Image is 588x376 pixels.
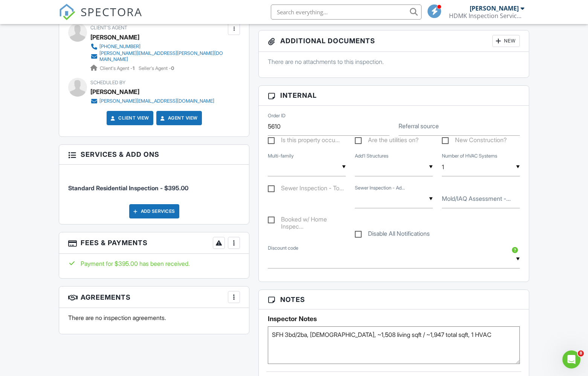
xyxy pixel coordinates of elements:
[68,259,240,268] div: Payment for $395.00 has been received.
[99,50,226,62] div: [PERSON_NAME][EMAIL_ADDRESS][PERSON_NAME][DOMAIN_NAME]
[90,32,139,43] a: [PERSON_NAME]
[59,287,249,308] h3: Agreements
[133,65,134,71] strong: 1
[109,114,149,122] a: Client View
[355,230,430,240] label: Disable All Notifications
[470,5,519,12] div: [PERSON_NAME]
[90,86,139,97] div: [PERSON_NAME]
[68,170,240,198] li: Service: Standard Residential Inspection
[268,58,519,66] p: There are no attachments to this inspection.
[442,153,497,159] label: Number of HVAC Systems
[139,65,174,71] span: Seller's Agent -
[442,190,520,208] input: Mold/IAQ Assessment - # of Locations
[268,153,294,159] label: Multi-family
[129,204,179,218] div: Add Services
[355,153,388,159] label: Add'l Structures
[449,12,524,20] div: HDMK Inspection Services - NOLA
[100,65,136,71] span: Client's Agent -
[59,232,249,254] h3: Fees & Payments
[442,194,511,203] label: Mold/IAQ Assessment - # of Locations
[399,122,439,130] label: Referral source
[268,185,344,194] label: Sewer Inspection - Toilet Removal
[81,4,142,20] span: SPECTORA
[562,350,580,368] iframe: Intercom live chat
[59,145,249,164] h3: Services & Add ons
[442,136,507,146] label: New Construction?
[68,184,188,192] span: Standard Residential Inspection - $395.00
[99,44,141,50] div: [PHONE_NUMBER]
[171,65,174,71] strong: 0
[59,10,142,26] a: SPECTORA
[578,350,584,356] span: 8
[259,30,528,52] h3: Additional Documents
[99,98,214,104] div: [PERSON_NAME][EMAIL_ADDRESS][DOMAIN_NAME]
[268,315,519,323] h5: Inspector Notes
[90,80,125,85] span: Scheduled By
[90,97,214,105] a: [PERSON_NAME][EMAIL_ADDRESS][DOMAIN_NAME]
[268,216,346,225] label: Booked w/ Home Inspection?
[259,86,528,105] h3: Internal
[59,4,75,20] img: The Best Home Inspection Software - Spectora
[159,114,198,122] a: Agent View
[271,5,422,20] input: Search everything...
[268,112,286,119] label: Order ID
[259,290,528,309] h3: Notes
[68,314,240,322] p: There are no inspection agreements.
[90,50,226,62] a: [PERSON_NAME][EMAIL_ADDRESS][PERSON_NAME][DOMAIN_NAME]
[268,136,340,146] label: Is this property occupied?
[268,326,519,364] textarea: SFH 3bd/2ba, [DEMOGRAPHIC_DATA], ~1,508 living sqft / ~1,947 total sqft, 1 HVAC
[355,185,405,191] label: Sewer Inspection - Add'l Clean-out(s)
[355,136,418,146] label: Are the utilities on?
[268,245,298,252] label: Discount code
[90,43,226,50] a: [PHONE_NUMBER]
[492,35,520,47] div: New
